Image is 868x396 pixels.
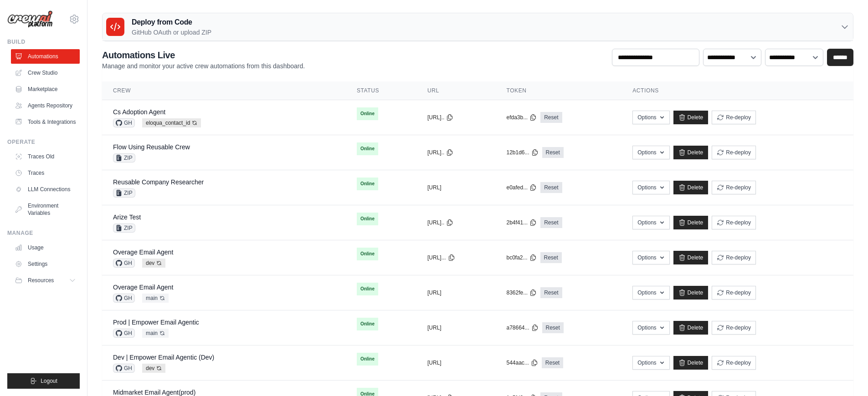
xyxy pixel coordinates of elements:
[506,184,537,191] button: e0afed...
[506,289,537,296] button: 8362fe...
[113,118,135,127] span: GH
[142,294,169,303] span: main
[357,142,378,155] span: Online
[7,38,80,46] div: Build
[142,259,165,268] span: dev
[28,277,54,284] span: Resources
[506,359,538,366] button: 544aac...
[673,111,709,124] a: Delete
[673,216,709,229] a: Delete
[113,319,199,326] a: Prod | Empower Email Agentic
[673,181,709,194] a: Delete
[416,81,495,100] th: URL
[113,223,135,233] span: ZIP
[540,287,562,298] a: Reset
[357,213,378,225] span: Online
[7,138,80,146] div: Operate
[11,240,80,255] a: Usage
[632,251,669,264] button: Options
[102,61,305,71] p: Manage and monitor your active crew automations from this dashboard.
[673,321,709,335] a: Delete
[102,81,346,100] th: Crew
[113,188,135,198] span: ZIP
[712,251,756,264] button: Re-deploy
[506,114,537,121] button: efda3b...
[113,259,135,268] span: GH
[632,216,669,229] button: Options
[113,389,195,396] a: Midmarket Email Agent(prod)
[11,82,80,96] a: Marketplace
[357,318,378,330] span: Online
[113,143,190,151] a: Flow Using Reusable Crew
[102,49,305,61] h2: Automations Live
[632,286,669,300] button: Options
[11,49,80,64] a: Automations
[113,364,135,373] span: GH
[11,115,80,129] a: Tools & Integrations
[540,252,562,263] a: Reset
[11,98,80,113] a: Agents Repository
[7,373,80,389] button: Logout
[632,111,669,124] button: Options
[357,178,378,190] span: Online
[113,294,135,303] span: GH
[357,248,378,260] span: Online
[11,182,80,197] a: LLM Connections
[712,216,756,229] button: Re-deploy
[142,364,165,373] span: dev
[712,146,756,159] button: Re-deploy
[632,181,669,194] button: Options
[11,149,80,164] a: Traces Old
[506,219,537,226] button: 2b4f41...
[540,112,562,123] a: Reset
[632,321,669,335] button: Options
[132,28,211,37] p: GitHub OAuth or upload ZIP
[11,273,80,288] button: Resources
[113,249,173,256] a: Overage Email Agent
[673,146,709,159] a: Delete
[506,324,538,331] button: a78664...
[142,329,169,338] span: main
[113,354,214,361] a: Dev | Empower Email Agentic (Dev)
[41,377,57,385] span: Logout
[712,356,756,370] button: Re-deploy
[11,166,80,180] a: Traces
[673,356,709,370] a: Delete
[7,10,53,28] img: Logo
[7,229,80,237] div: Manage
[357,283,378,295] span: Online
[113,284,173,291] a: Overage Email Agent
[495,81,621,100] th: Token
[506,149,538,156] button: 12b1d6...
[540,182,562,193] a: Reset
[712,181,756,194] button: Re-deploy
[712,321,756,335] button: Re-deploy
[346,81,416,100] th: Status
[621,81,853,100] th: Actions
[142,118,201,127] span: eloqua_contact_id
[673,286,709,300] a: Delete
[113,153,135,162] span: ZIP
[542,147,564,158] a: Reset
[712,111,756,124] button: Re-deploy
[357,107,378,120] span: Online
[506,254,536,261] button: bc0fa2...
[113,178,204,186] a: Reusable Company Researcher
[632,356,669,370] button: Options
[113,329,135,338] span: GH
[11,198,80,220] a: Environment Variables
[113,213,141,221] a: Arize Test
[132,17,211,28] h3: Deploy from Code
[357,353,378,366] span: Online
[11,66,80,80] a: Crew Studio
[673,251,709,264] a: Delete
[11,257,80,271] a: Settings
[542,357,563,368] a: Reset
[712,286,756,300] button: Re-deploy
[113,108,165,116] a: Cs Adoption Agent
[632,146,669,159] button: Options
[540,217,562,228] a: Reset
[542,322,564,333] a: Reset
